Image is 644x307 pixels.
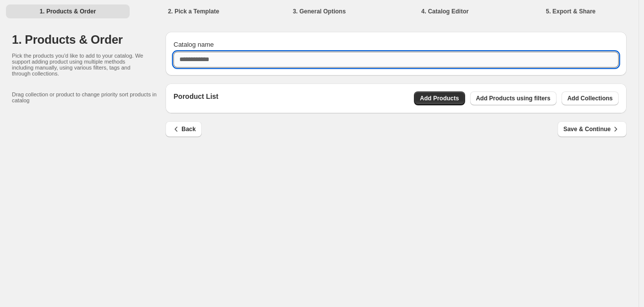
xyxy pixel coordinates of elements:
button: Add Products [414,91,465,105]
span: Add Products [420,94,459,102]
h1: 1. Products & Order [12,32,165,48]
button: Back [165,121,202,137]
p: Drag collection or product to change priority sort products in catalog [12,91,165,103]
span: Catalog name [173,41,214,48]
p: Poroduct List [173,91,218,105]
span: Back [171,124,196,134]
span: Add Collections [567,94,613,102]
button: Add Products using filters [470,91,557,105]
p: Pick the products you'd like to add to your catalog. We support adding product using multiple met... [12,53,146,77]
button: Add Collections [562,91,619,105]
span: Add Products using filters [476,94,551,102]
button: Save & Continue [558,121,627,137]
span: Save & Continue [563,124,621,134]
